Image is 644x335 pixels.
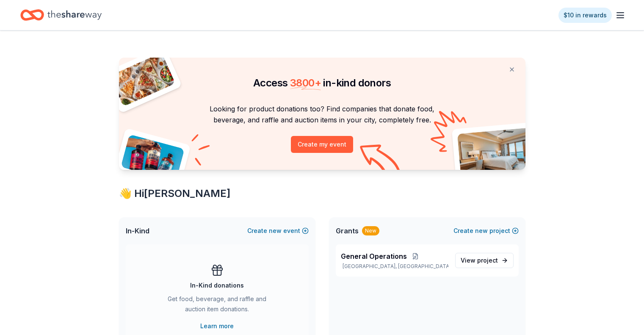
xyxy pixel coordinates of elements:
a: Learn more [200,321,234,331]
p: [GEOGRAPHIC_DATA], [GEOGRAPHIC_DATA] [341,263,448,270]
span: General Operations [341,251,407,261]
span: View [461,255,498,266]
span: project [477,257,498,264]
a: $10 in rewards [558,8,612,23]
button: Createnewevent [247,226,309,236]
span: In-Kind [126,226,149,236]
img: Pizza [109,53,175,107]
img: Curvy arrow [360,144,402,176]
span: 3800 + [290,77,321,89]
span: Grants [336,226,359,236]
div: New [362,226,379,235]
button: Createnewproject [453,226,519,236]
span: new [475,226,488,236]
a: View project [455,253,514,268]
p: Looking for product donations too? Find companies that donate food, beverage, and raffle and auct... [129,103,515,126]
div: In-Kind donations [190,280,244,291]
button: Create my event [291,136,353,153]
div: Get food, beverage, and raffle and auction item donations. [160,294,275,318]
div: 👋 Hi [PERSON_NAME] [119,187,525,200]
a: Home [20,5,102,25]
span: Access in-kind donors [253,77,391,89]
span: new [269,226,282,236]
